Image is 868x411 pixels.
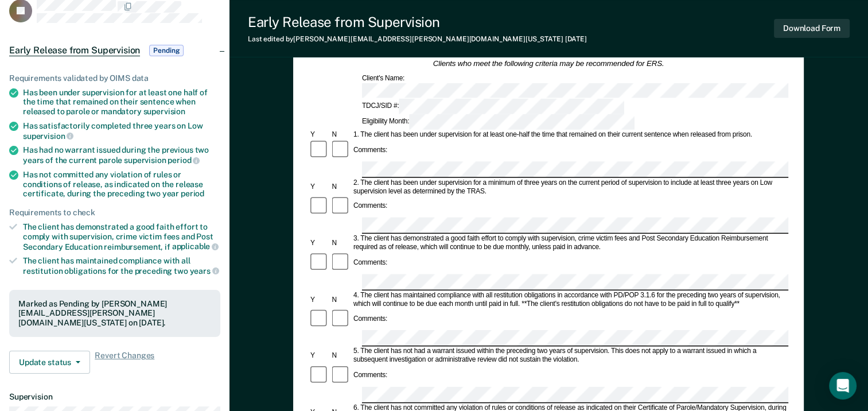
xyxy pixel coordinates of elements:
div: N [330,352,352,360]
div: Has had no warrant issued during the previous two years of the current parole supervision [23,145,220,165]
div: Has satisfactorily completed three years on Low [23,121,220,141]
div: Last edited by [PERSON_NAME][EMAIL_ADDRESS][PERSON_NAME][DOMAIN_NAME][US_STATE] [248,35,587,43]
div: Y [309,296,330,304]
span: period [168,156,200,165]
div: Requirements to check [9,208,220,218]
span: Revert Changes [95,351,154,374]
div: Comments: [352,371,389,380]
span: supervision [143,107,185,116]
div: Comments: [352,258,389,267]
div: 4. The client has maintained compliance with all restitution obligations in accordance with PD/PO... [352,291,788,308]
div: Comments: [352,146,389,154]
div: Open Intercom Messenger [829,372,857,400]
dt: Supervision [9,392,220,402]
div: N [330,296,352,304]
div: 2. The client has been under supervision for a minimum of three years on the current period of su... [352,179,788,196]
div: N [330,239,352,247]
span: period [181,189,204,198]
div: Early Release from Supervision [248,14,587,30]
div: 1. The client has been under supervision for at least one-half the time that remained on their cu... [352,131,788,139]
span: applicable [172,242,219,251]
div: Y [309,239,330,247]
button: Download Form [774,19,850,38]
div: N [330,131,352,139]
div: Requirements validated by OIMS data [9,73,220,83]
div: The client has demonstrated a good faith effort to comply with supervision, crime victim fees and... [23,222,220,251]
div: Has not committed any violation of rules or conditions of release, as indicated on the release ce... [23,170,220,199]
div: 5. The client has not had a warrant issued within the preceding two years of supervision. This do... [352,347,788,365]
span: Pending [149,45,184,56]
div: Marked as Pending by [PERSON_NAME][EMAIL_ADDRESS][PERSON_NAME][DOMAIN_NAME][US_STATE] on [DATE]. [18,299,211,328]
div: N [330,183,352,191]
div: Comments: [352,315,389,324]
em: Clients who meet the following criteria may be recommended for ERS. [433,59,664,68]
span: supervision [23,131,73,141]
div: 3. The client has demonstrated a good faith effort to comply with supervision, crime victim fees ... [352,235,788,252]
div: Y [309,183,330,191]
div: Y [309,131,330,139]
button: Update status [9,351,90,374]
div: TDCJ/SID #: [360,99,626,115]
div: Eligibility Month: [360,114,636,130]
span: years [190,266,219,276]
div: Has been under supervision for at least one half of the time that remained on their sentence when... [23,88,220,117]
div: Y [309,352,330,360]
div: The client has maintained compliance with all restitution obligations for the preceding two [23,256,220,276]
span: Early Release from Supervision [9,45,140,56]
span: [DATE] [565,35,587,43]
div: Comments: [352,202,389,211]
